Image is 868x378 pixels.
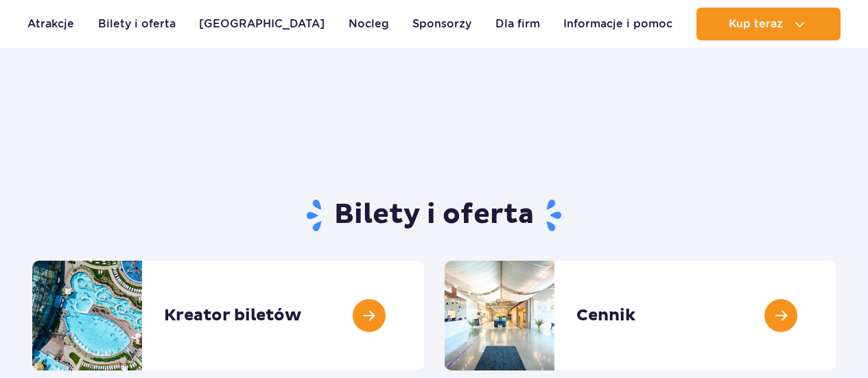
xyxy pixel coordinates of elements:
[27,8,74,40] a: Atrakcje
[98,8,176,40] a: Bilety i oferta
[412,8,471,40] a: Sponsorzy
[563,8,672,40] a: Informacje i pomoc
[32,198,836,233] h1: Bilety i oferta
[349,8,389,40] a: Nocleg
[696,8,841,40] button: Kup teraz
[729,18,783,30] span: Kup teraz
[495,8,540,40] a: Dla firm
[199,8,325,40] a: [GEOGRAPHIC_DATA]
